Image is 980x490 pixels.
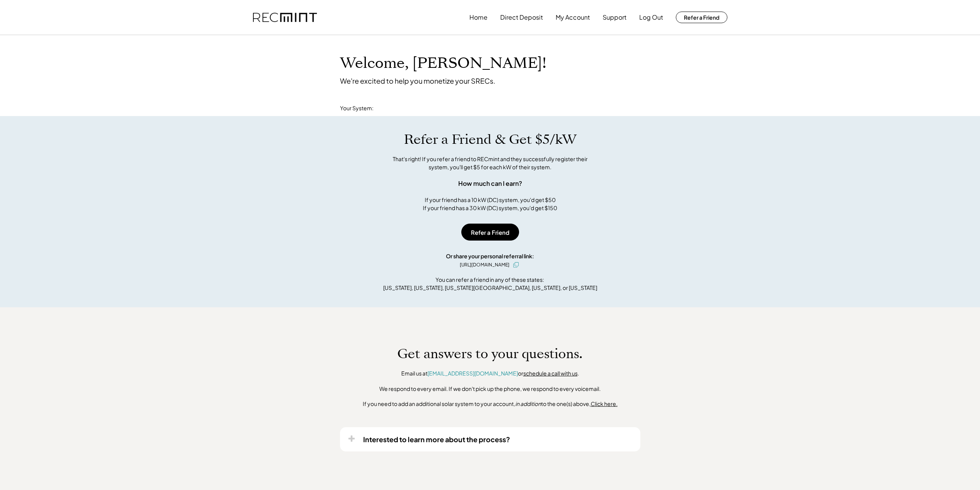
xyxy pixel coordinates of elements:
[676,12,727,23] button: Refer a Friend
[446,252,534,260] div: Or share your personal referral link:
[340,76,495,85] div: We're excited to help you monetize your SRECs.
[384,155,596,171] div: That's right! If you refer a friend to RECmint and they successfully register their system, you'l...
[500,10,543,25] button: Direct Deposit
[458,179,522,188] div: How much can I earn?
[401,370,579,377] div: Email us at or .
[363,400,618,408] div: If you need to add an additional solar system to your account, to the one(s) above,
[404,131,576,148] h1: Refer a Friend & Get $5/kW
[340,104,374,112] div: Your System:
[639,10,663,25] button: Log Out
[383,276,597,292] div: You can refer a friend in any of these states: [US_STATE], [US_STATE], [US_STATE][GEOGRAPHIC_DATA...
[523,370,578,377] a: schedule a call with us
[460,261,509,268] div: [URL][DOMAIN_NAME]
[253,13,317,22] img: recmint-logotype%403x.png
[511,260,521,269] button: click to copy
[591,400,618,407] u: Click here.
[340,54,546,72] h1: Welcome, [PERSON_NAME]!
[379,385,601,393] div: We respond to every email. If we don't pick up the phone, we respond to every voicemail.
[363,435,510,444] div: Interested to learn more about the process?
[556,10,590,25] button: My Account
[469,10,487,25] button: Home
[515,400,541,407] em: in addition
[461,224,519,241] button: Refer a Friend
[397,346,583,362] h1: Get answers to your questions.
[427,370,518,377] a: [EMAIL_ADDRESS][DOMAIN_NAME]
[423,196,557,212] div: If your friend has a 10 kW (DC) system, you'd get $50 If your friend has a 30 kW (DC) system, you...
[603,10,627,25] button: Support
